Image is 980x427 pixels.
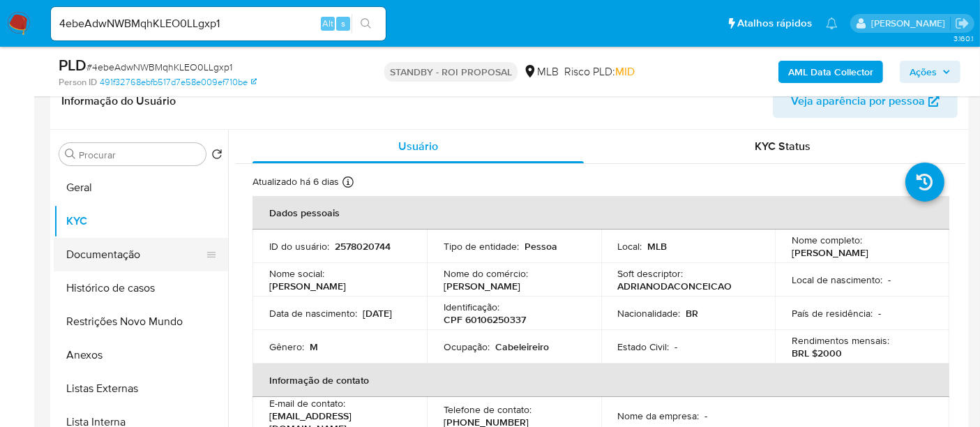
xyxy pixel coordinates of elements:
p: - [705,410,708,422]
p: País de residência : [792,307,873,320]
button: Histórico de casos [54,271,228,305]
span: KYC Status [755,138,811,154]
button: Retornar ao pedido padrão [211,149,223,164]
b: Person ID [59,76,97,89]
p: Atualizado há 6 dias [252,175,339,188]
button: KYC [54,204,228,238]
button: Procurar [65,149,76,160]
a: Sair [955,16,970,31]
span: MID [615,63,635,80]
button: AML Data Collector [778,61,883,83]
p: STANDBY - ROI PROPOSAL [384,62,518,82]
input: Pesquise usuários ou casos... [51,15,386,33]
p: Cabeleireiro [495,340,549,353]
p: Nome completo : [792,234,862,246]
p: erico.trevizan@mercadopago.com.br [871,17,950,30]
button: Ações [900,61,960,83]
span: Usuário [398,138,438,154]
th: Dados pessoais [252,196,949,230]
p: - [675,340,678,353]
p: ADRIANODACONCEICAO [618,280,732,292]
button: Listas Externas [54,372,228,405]
b: PLD [59,54,86,76]
button: Geral [54,171,228,204]
p: Rendimentos mensais : [792,334,889,347]
p: E-mail de contato : [269,397,345,410]
p: Telefone de contato : [444,403,532,416]
button: Documentação [54,238,217,271]
button: Anexos [54,338,228,372]
button: search-icon [352,14,380,33]
p: Tipo de entidade : [444,240,519,253]
p: [PERSON_NAME] [792,246,868,259]
p: - [878,307,881,320]
span: s [341,17,345,30]
p: Estado Civil : [618,340,670,353]
p: Nacionalidade : [618,307,681,320]
p: Data de nascimento : [269,307,357,320]
button: Veja aparência por pessoa [773,84,958,118]
p: Gênero : [269,340,304,353]
p: MLB [648,240,668,253]
p: Nome do comércio : [444,267,528,280]
input: Procurar [79,149,200,161]
span: Alt [322,17,333,30]
p: Local : [618,240,642,253]
span: 3.160.1 [953,33,973,44]
p: CPF 60106250337 [444,313,526,326]
button: Restrições Novo Mundo [54,305,228,338]
span: Veja aparência por pessoa [791,84,925,118]
p: [PERSON_NAME] [269,280,346,292]
p: [PERSON_NAME] [444,280,520,292]
p: Ocupação : [444,340,490,353]
span: Ações [910,61,937,83]
p: ID do usuário : [269,240,329,253]
p: Identificação : [444,301,499,313]
span: # 4ebeAdwNWBMqhKLEO0LLgxp1 [86,60,232,74]
p: 2578020744 [335,240,391,253]
p: BRL $2000 [792,347,842,359]
th: Informação de contato [252,364,949,397]
span: Atalhos rápidos [737,16,812,31]
p: Soft descriptor : [618,267,684,280]
p: Local de nascimento : [792,274,882,286]
p: Nome social : [269,267,324,280]
a: Notificações [826,17,838,29]
div: MLB [523,64,559,80]
p: [DATE] [363,307,392,320]
h1: Informação do Usuário [61,94,176,108]
p: - [888,274,891,286]
p: Nome da empresa : [618,410,700,422]
p: Pessoa [525,240,557,253]
span: Risco PLD: [564,64,635,80]
p: M [310,340,318,353]
a: 491f32768ebfb517d7e58e009ef710be [100,76,257,89]
p: BR [686,307,699,320]
b: AML Data Collector [788,61,873,83]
